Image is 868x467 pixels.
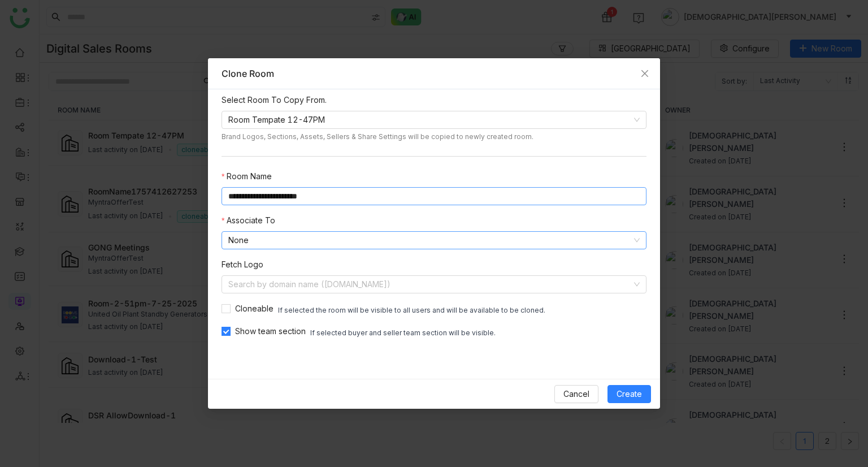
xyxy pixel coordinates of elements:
button: Close [630,58,660,89]
button: Create [607,385,651,403]
div: If selected the room will be visible to all users and will be available to be cloned. [278,305,545,316]
div: Clone Room [222,67,646,80]
label: Select Room To Copy From. [222,94,327,106]
button: Cancel [554,385,598,403]
label: Associate To [222,214,275,227]
span: Cancel [563,388,589,400]
label: Room Name [222,170,272,183]
span: Show team section [231,325,310,338]
label: Fetch Logo [222,258,263,271]
nz-select-item: None [228,232,640,249]
div: Brand Logos, Sections, Assets, Sellers & Share Settings will be copied to newly created room. [222,132,533,142]
nz-select-item: Room Tempate 12-47PM [228,111,640,128]
div: If selected buyer and seller team section will be visible. [310,328,496,339]
span: Cloneable [231,302,278,315]
span: Create [617,388,642,400]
